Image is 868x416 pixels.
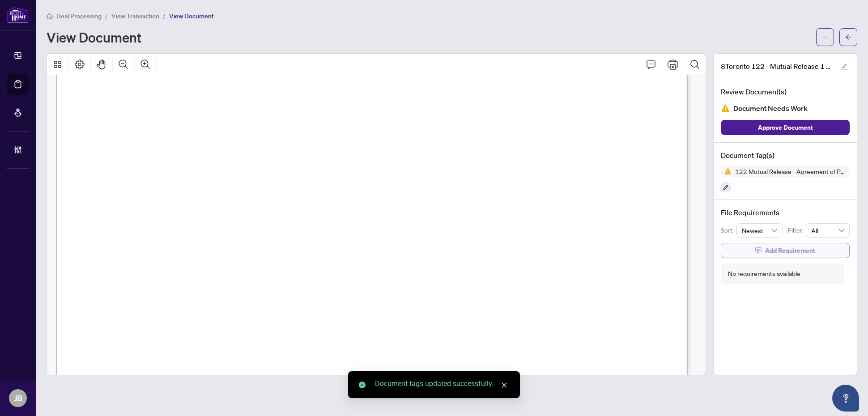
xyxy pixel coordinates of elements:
h4: Document Tag(s) [721,150,850,161]
div: Document tags updated successfully. [375,378,509,389]
button: Add Requirement [721,243,850,258]
span: arrow-left [845,34,851,40]
span: Add Requirement [765,243,815,258]
span: close [501,382,507,388]
div: No requirements available [728,269,800,279]
li: / [105,11,108,21]
span: All [811,224,844,237]
button: Approve Document [721,120,850,135]
p: Sort: [721,225,736,235]
p: Filter: [788,225,806,235]
span: edit [841,64,847,70]
li: / [163,11,166,21]
span: home [47,13,53,19]
span: View Document [169,12,214,20]
img: Document Status [721,104,730,113]
span: Deal Processing [56,12,102,20]
h4: Review Document(s) [721,86,850,97]
img: logo [7,7,29,23]
span: Document Needs Work [733,102,808,115]
a: Close [499,380,509,390]
span: 122 Mutual Release - Agreement of Purchase and Sale [732,168,850,174]
span: ellipsis [822,34,828,40]
span: Approve Document [758,120,813,135]
span: check-circle [359,382,366,388]
button: Open asap [832,385,859,412]
h1: View Document [47,30,141,44]
span: View Transaction [111,12,159,20]
img: Status Icon [721,166,732,177]
span: Newest [742,224,778,237]
span: JB [14,392,22,404]
h4: File Requirements [721,207,850,218]
span: 8Toronto 122 - Mutual Release 1 EXECUTED-1.pdf [721,61,833,72]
